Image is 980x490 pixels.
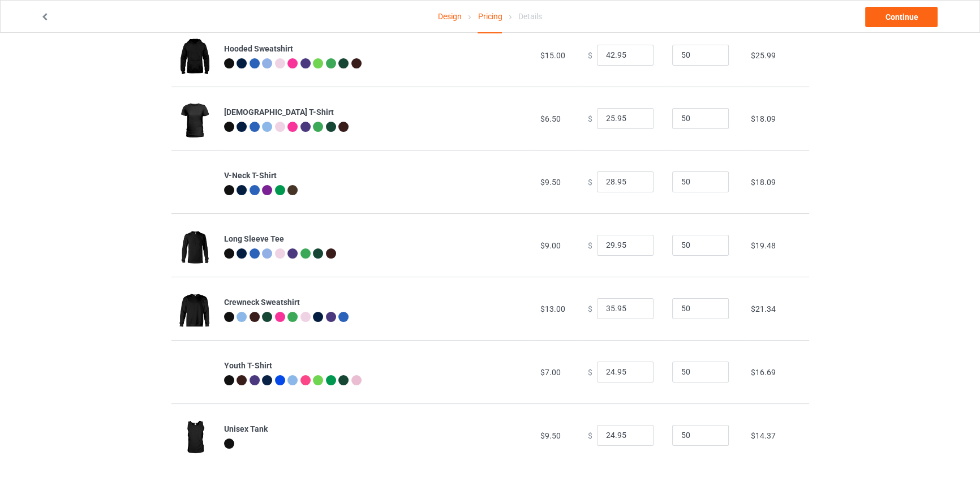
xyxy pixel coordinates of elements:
[540,51,565,60] span: $15.00
[750,241,775,250] span: $19.48
[865,7,938,27] a: Continue
[587,114,592,123] span: $
[224,361,272,370] b: Youth T-Shirt
[540,241,560,250] span: $9.00
[750,178,775,187] span: $18.09
[224,234,284,243] b: Long Sleeve Tee
[540,431,560,440] span: $9.50
[750,368,775,377] span: $16.69
[518,1,542,32] div: Details
[587,431,592,440] span: $
[224,108,334,117] b: [DEMOGRAPHIC_DATA] T-Shirt
[224,298,300,307] b: Crewneck Sweatshirt
[224,171,277,180] b: V-Neck T-Shirt
[750,431,775,440] span: $14.37
[540,368,560,377] span: $7.00
[540,304,565,313] span: $13.00
[540,114,560,123] span: $6.50
[587,177,592,186] span: $
[750,51,775,60] span: $25.99
[224,44,293,53] b: Hooded Sweatshirt
[478,1,502,33] div: Pricing
[438,1,462,32] a: Design
[587,367,592,376] span: $
[587,50,592,59] span: $
[750,114,775,123] span: $18.09
[224,424,268,433] b: Unisex Tank
[587,240,592,250] span: $
[587,304,592,313] span: $
[750,304,775,313] span: $21.34
[540,178,560,187] span: $9.50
